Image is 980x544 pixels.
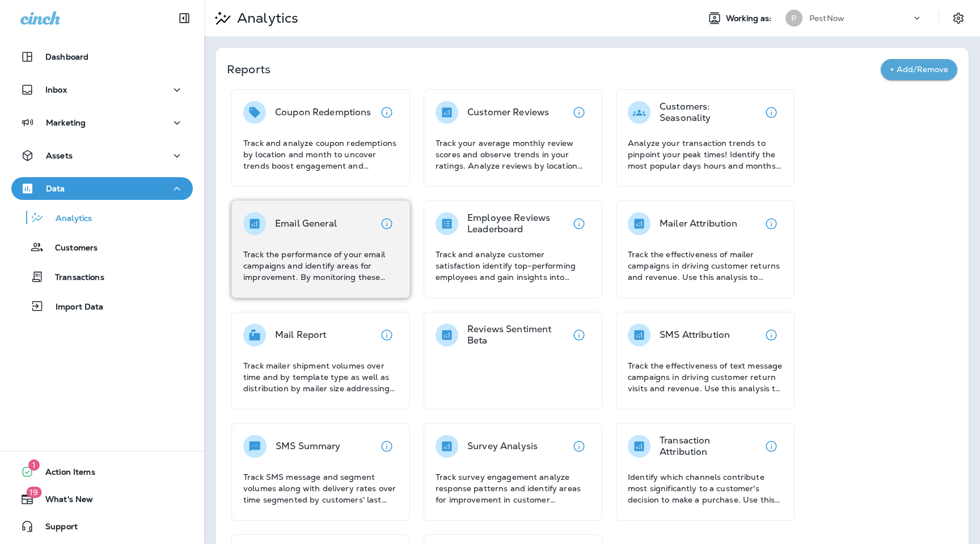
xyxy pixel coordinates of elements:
button: View details [760,101,783,124]
button: Support [11,515,193,538]
button: View details [760,435,783,458]
p: Mail Report [275,329,327,341]
p: PestNow [809,14,844,23]
p: Survey Analysis [467,441,538,452]
span: What's New [34,495,93,508]
p: Reviews Sentiment Beta [467,324,568,346]
button: + Add/Remove [881,59,957,80]
p: Import Data [44,302,104,313]
p: Track and analyze coupon redemptions by location and month to uncover trends boost engagement and... [243,137,398,171]
p: Customer Reviews [467,107,549,118]
button: Inbox [11,78,193,101]
p: Analyze your transaction trends to pinpoint your peak times! Identify the most popular days hours... [628,137,783,171]
button: Collapse Sidebar [168,7,200,30]
span: 1 [28,459,40,471]
button: Customers [11,235,193,259]
button: Data [11,177,193,200]
p: Coupon Redemptions [275,107,371,118]
button: 19What's New [11,488,193,510]
p: Transaction Attribution [660,435,760,458]
p: Dashboard [45,52,88,61]
span: Support [34,522,78,535]
p: Track the effectiveness of mailer campaigns in driving customer returns and revenue. Use this ana... [628,249,783,283]
span: Working as: [726,14,774,23]
button: View details [375,101,398,124]
p: Reports [227,61,881,77]
button: View details [568,324,590,346]
p: Track the effectiveness of text message campaigns in driving customer return visits and revenue. ... [628,360,783,394]
button: View details [568,435,590,458]
span: 19 [26,487,41,498]
button: View details [760,324,783,346]
button: View details [568,212,590,235]
div: P [785,10,802,27]
p: Email General [275,218,337,229]
p: Transactions [44,273,104,283]
p: Mailer Attribution [660,218,738,229]
p: Analytics [44,214,92,224]
button: Analytics [11,206,193,229]
p: Track SMS message and segment volumes along with delivery rates over time segmented by customers'... [243,471,398,505]
p: Inbox [45,85,67,94]
p: Analytics [233,10,298,27]
p: SMS Attribution [660,329,730,341]
p: Customers [44,243,98,254]
button: Transactions [11,265,193,288]
p: SMS Summary [276,441,341,452]
button: Settings [948,8,969,28]
button: Import Data [11,294,193,318]
button: View details [375,324,398,346]
button: 1Action Items [11,461,193,483]
p: Assets [46,151,73,160]
p: Track and analyze customer satisfaction identify top-performing employees and gain insights into ... [436,249,590,283]
button: Marketing [11,111,193,134]
p: Identify which channels contribute most significantly to a customer's decision to make a purchase... [628,471,783,505]
button: Assets [11,144,193,167]
button: View details [375,212,398,235]
button: View details [760,212,783,235]
p: Customers: Seasonality [660,101,760,124]
button: View details [375,435,398,458]
p: Track survey engagement analyze response patterns and identify areas for improvement in customer ... [436,471,590,505]
p: Data [46,184,65,193]
p: Track the performance of your email campaigns and identify areas for improvement. By monitoring t... [243,249,398,283]
button: View details [568,101,590,124]
p: Track your average monthly review scores and observe trends in your ratings. Analyze reviews by l... [436,137,590,171]
span: Action Items [34,467,95,481]
button: Dashboard [11,45,193,68]
p: Track mailer shipment volumes over time and by template type as well as distribution by mailer si... [243,360,398,394]
p: Marketing [46,118,86,127]
p: Employee Reviews Leaderboard [467,212,568,235]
